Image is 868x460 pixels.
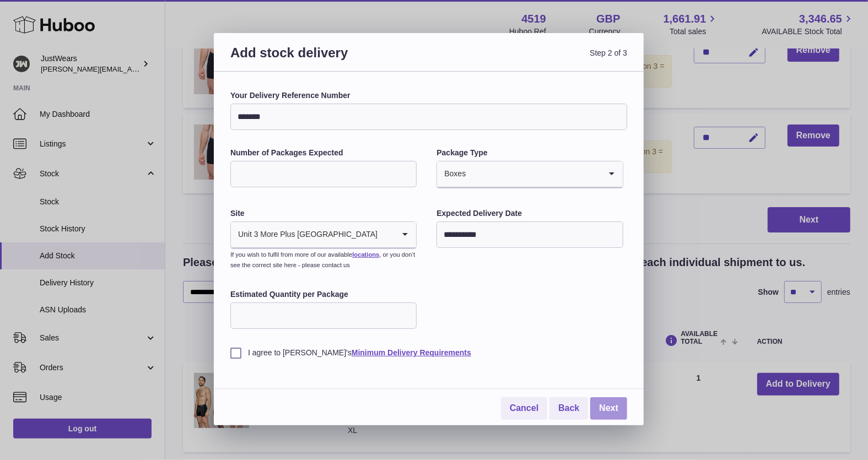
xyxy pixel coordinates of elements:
[230,90,627,101] label: Your Delivery Reference Number
[429,44,627,74] span: Step 2 of 3
[437,161,466,187] span: Boxes
[590,397,627,420] a: Next
[230,251,415,268] small: If you wish to fulfil from more of our available , or you don’t see the correct site here - pleas...
[231,222,378,247] span: Unit 3 More Plus [GEOGRAPHIC_DATA]
[436,208,623,219] label: Expected Delivery Date
[436,148,623,158] label: Package Type
[501,397,547,420] a: Cancel
[230,44,429,74] h3: Add stock delivery
[352,251,379,258] a: locations
[466,161,600,187] input: Search for option
[437,161,622,188] div: Search for option
[549,397,588,420] a: Back
[352,348,471,357] a: Minimum Delivery Requirements
[230,289,417,300] label: Estimated Quantity per Package
[230,208,417,219] label: Site
[231,222,416,248] div: Search for option
[230,148,417,158] label: Number of Packages Expected
[230,348,627,358] label: I agree to [PERSON_NAME]'s
[378,222,394,247] input: Search for option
